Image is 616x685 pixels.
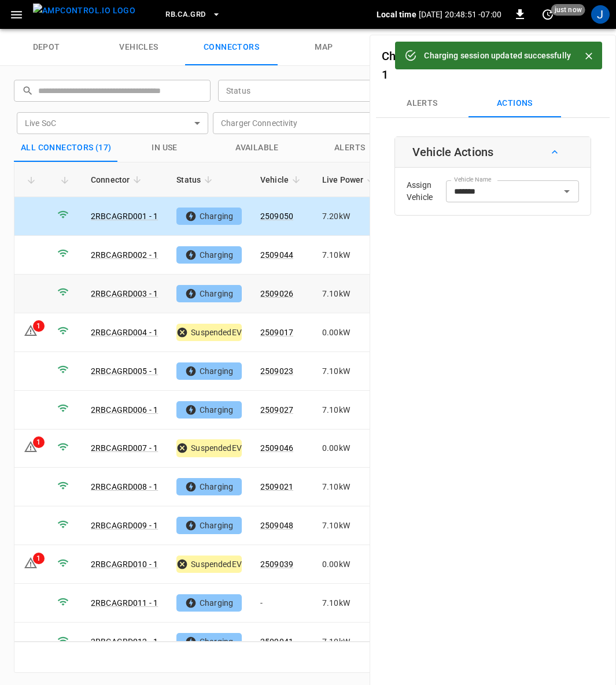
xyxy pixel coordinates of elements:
[176,439,242,457] div: SuspendedEV
[454,175,491,184] label: Vehicle Name
[313,313,388,352] td: 0.00 kW
[91,366,158,376] a: 2RBCAGRD005 - 1
[161,3,225,26] button: RB.CA.GRD
[382,47,567,84] h6: -
[313,236,388,275] td: 7.10 kW
[260,482,293,491] a: 2509021
[260,405,293,414] a: 2509027
[91,173,145,187] span: Connector
[33,320,45,332] div: 1
[551,4,585,16] span: just now
[176,285,242,302] div: Charging
[260,560,293,569] a: 2509039
[313,584,388,623] td: 7.10 kW
[260,328,293,337] a: 2509017
[313,275,388,313] td: 7.10 kW
[33,553,45,564] div: 1
[559,183,575,199] button: Open
[14,134,119,162] button: All Connectors (17)
[260,173,304,187] span: Vehicle
[91,637,158,646] a: 2RBCAGRD012 - 1
[313,468,388,506] td: 7.10 kW
[591,5,610,24] div: profile-icon
[424,45,571,66] div: Charging session updated successfully
[260,366,293,376] a: 2509023
[376,90,610,117] div: Connectors submenus tabs
[176,517,242,534] div: Charging
[412,143,493,161] h6: Vehicle Actions
[176,324,242,341] div: SuspendedEV
[185,29,278,66] a: connectors
[91,560,158,569] a: 2RBCAGRD010 - 1
[313,429,388,468] td: 0.00 kW
[91,443,158,453] a: 2RBCAGRD007 - 1
[176,478,242,495] div: Charging
[419,9,501,20] p: [DATE] 20:48:51 -07:00
[304,134,396,162] button: Alerts
[260,250,293,260] a: 2509044
[376,90,469,117] button: Alerts
[211,134,304,162] button: Available
[93,29,185,66] a: vehicles
[91,250,158,260] a: 2RBCAGRD002 - 1
[377,9,416,20] p: Local time
[176,594,242,612] div: Charging
[176,362,242,380] div: Charging
[176,556,242,573] div: SuspendedEV
[322,173,379,187] span: Live Power
[176,401,242,419] div: Charging
[91,598,158,608] a: 2RBCAGRD011 - 1
[91,482,158,491] a: 2RBCAGRD008 - 1
[538,5,557,24] button: set refresh interval
[91,328,158,337] a: 2RBCAGRD004 - 1
[260,212,293,221] a: 2509050
[176,208,242,225] div: Charging
[407,179,446,203] p: Assign Vehicle
[313,197,388,236] td: 7.20 kW
[260,443,293,453] a: 2509046
[91,521,158,530] a: 2RBCAGRD009 - 1
[176,246,242,264] div: Charging
[91,405,158,414] a: 2RBCAGRD006 - 1
[176,173,216,187] span: Status
[469,90,561,117] button: Actions
[165,8,205,21] span: RB.CA.GRD
[260,521,293,530] a: 2509048
[313,623,388,661] td: 7.10 kW
[382,49,506,63] a: Charger 2RBCAGRD001
[33,3,135,18] img: ampcontrol.io logo
[119,134,211,162] button: in use
[313,352,388,391] td: 7.10 kW
[260,637,293,646] a: 2509041
[176,633,242,650] div: Charging
[91,289,158,298] a: 2RBCAGRD003 - 1
[33,436,45,448] div: 1
[251,584,313,623] td: -
[278,29,370,66] a: map
[313,545,388,584] td: 0.00 kW
[260,289,293,298] a: 2509026
[91,212,158,221] a: 2RBCAGRD001 - 1
[313,391,388,429] td: 7.10 kW
[313,506,388,545] td: 7.10 kW
[580,47,597,65] button: Close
